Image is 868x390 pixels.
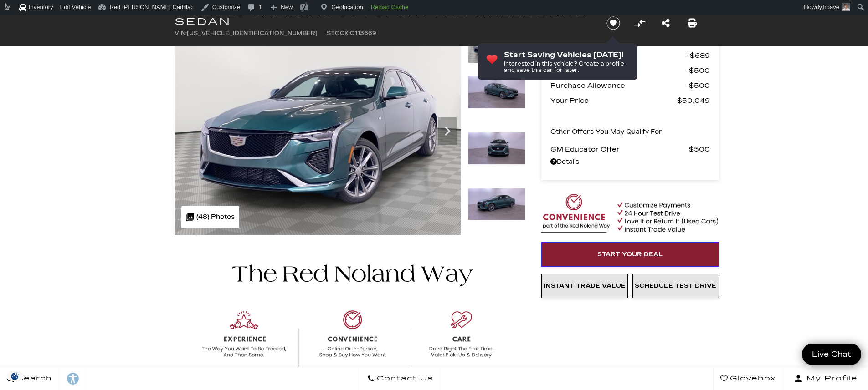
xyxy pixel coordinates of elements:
[635,282,716,289] span: Schedule Test Drive
[327,30,350,36] span: Stock:
[713,367,783,390] a: Glovebox
[550,64,710,77] a: Purchase Allowance $500
[662,17,670,30] a: Share this New 2025 Cadillac CT4 Sport All Wheel Drive Sedan
[468,132,525,165] img: New 2025 Typhoon Metallic Cadillac Sport image 3
[541,242,719,267] a: Start Your Deal
[686,79,710,92] span: $500
[807,349,856,360] span: Live Chat
[677,94,710,107] span: $50,049
[181,206,239,228] div: (48) Photos
[550,156,710,168] a: Details
[633,16,647,30] button: Compare Vehicle
[14,372,52,385] span: Search
[438,117,457,145] div: Next
[350,30,376,36] span: C113669
[550,49,710,62] a: Dealer Handling $689
[175,7,591,27] h1: 2025 Cadillac CT4 Sport All Wheel Drive Sedan
[632,274,719,298] a: Schedule Test Drive
[175,30,187,36] span: VIN:
[550,126,662,138] p: Other Offers You May Qualify For
[597,251,663,258] span: Start Your Deal
[803,372,858,385] span: My Profile
[541,274,628,298] a: Instant Trade Value
[375,372,433,385] span: Contact Us
[550,64,686,77] span: Purchase Allowance
[823,4,839,10] span: hdave
[5,371,26,381] img: Opt-Out Icon
[603,16,623,30] button: Save vehicle
[550,79,686,92] span: Purchase Allowance
[187,30,318,36] span: [US_VEHICLE_IDENTIFICATION_NUMBER]
[689,143,710,156] span: $500
[802,344,861,365] a: Live Chat
[468,76,525,109] img: New 2025 Typhoon Metallic Cadillac Sport image 2
[175,20,461,235] img: New 2025 Typhoon Metallic Cadillac Sport image 1
[371,4,408,10] strong: Reload Cache
[550,94,710,107] a: Your Price $50,049
[360,367,441,390] a: Contact Us
[550,49,686,62] span: Dealer Handling
[550,94,677,107] span: Your Price
[783,367,868,390] button: Open user profile menu
[544,282,626,289] span: Instant Trade Value
[5,371,26,381] section: Click to Open Cookie Consent Modal
[686,64,710,77] span: $500
[550,143,710,156] a: GM Educator Offer $500
[550,79,710,92] a: Purchase Allowance $500
[686,49,710,62] span: $689
[468,188,525,221] img: New 2025 Typhoon Metallic Cadillac Sport image 4
[688,17,697,30] a: Print this New 2025 Cadillac CT4 Sport All Wheel Drive Sedan
[550,143,689,156] span: GM Educator Offer
[728,372,776,385] span: Glovebox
